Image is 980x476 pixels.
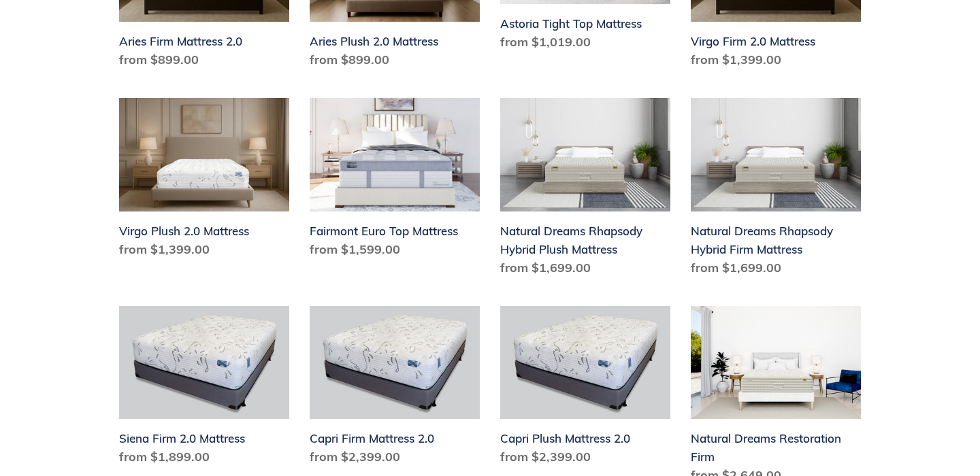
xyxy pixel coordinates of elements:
a: Capri Plush Mattress 2.0 [500,306,670,472]
a: Siena Firm 2.0 Mattress [119,306,289,472]
a: Virgo Plush 2.0 Mattress [119,98,289,264]
a: Fairmont Euro Top Mattress [310,98,480,264]
a: Capri Firm Mattress 2.0 [310,306,480,472]
a: Natural Dreams Rhapsody Hybrid Plush Mattress [500,98,670,282]
a: Natural Dreams Rhapsody Hybrid Firm Mattress [691,98,861,282]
